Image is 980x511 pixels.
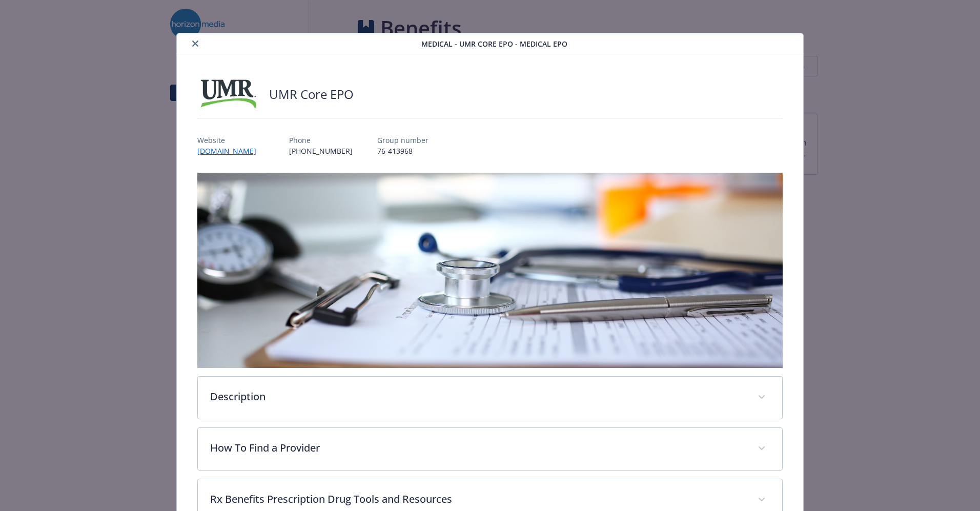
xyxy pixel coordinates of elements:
[377,146,428,156] p: 76-413968
[210,440,745,456] p: How To Find a Provider
[197,146,264,156] a: [DOMAIN_NAME]
[210,389,745,404] p: Description
[189,37,201,50] button: close
[197,135,264,146] p: Website
[197,173,783,368] img: banner
[210,492,745,507] p: Rx Benefits Prescription Drug Tools and Resources
[289,146,353,156] p: [PHONE_NUMBER]
[421,38,567,49] span: Medical - UMR Core EPO - Medical EPO
[198,428,782,470] div: How To Find a Provider
[197,79,259,110] img: UMR
[289,135,353,146] p: Phone
[377,135,428,146] p: Group number
[198,377,782,419] div: Description
[269,86,354,103] h2: UMR Core EPO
